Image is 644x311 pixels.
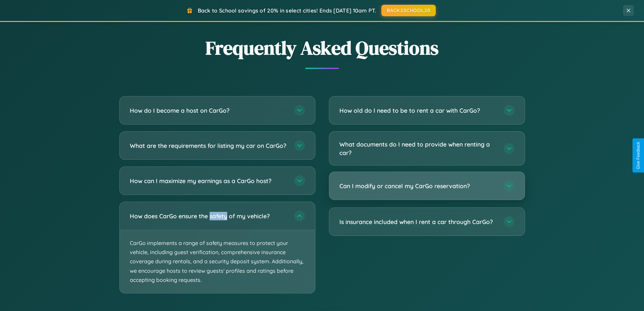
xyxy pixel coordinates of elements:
[119,35,525,61] h2: Frequently Asked Questions
[339,218,497,226] h3: Is insurance included when I rent a car through CarGo?
[198,7,376,14] span: Back to School savings of 20% in select cities! Ends [DATE] 10am PT.
[636,142,641,169] div: Give Feedback
[130,212,287,220] h3: How does CarGo ensure the safety of my vehicle?
[130,141,287,150] h3: What are the requirements for listing my car on CarGo?
[130,106,287,115] h3: How do I become a host on CarGo?
[120,230,315,293] p: CarGo implements a range of safety measures to protect your vehicle, including guest verification...
[339,140,497,157] h3: What documents do I need to provide when renting a car?
[339,182,497,190] h3: Can I modify or cancel my CarGo reservation?
[381,5,436,16] button: BACK2SCHOOL20
[339,106,497,115] h3: How old do I need to be to rent a car with CarGo?
[130,177,287,185] h3: How can I maximize my earnings as a CarGo host?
